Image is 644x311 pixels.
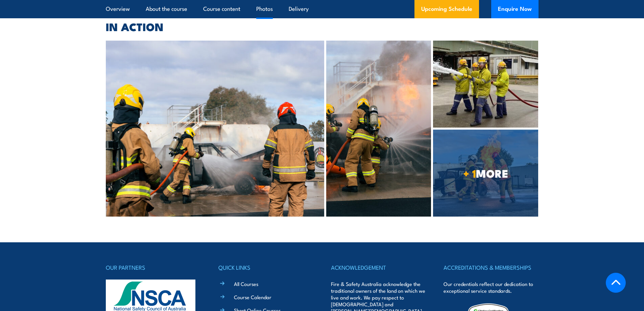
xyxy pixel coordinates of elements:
h4: OUR PARTNERS [106,263,200,272]
a: All Courses [234,280,258,287]
strong: + 1 [463,164,476,181]
h2: IN ACTION [106,22,539,31]
a: Course Calendar [234,293,271,301]
h4: ACCREDITATIONS & MEMBERSHIPS [444,263,538,272]
h4: QUICK LINKS [218,263,313,272]
img: Fire Team Operations [433,41,538,128]
h4: ACKNOWLEDGEMENT [331,263,426,272]
a: + 1MORE [433,130,538,217]
img: Fire Team Operations [106,41,325,217]
img: IMG_0567 [326,41,431,217]
p: Our credentials reflect our dedication to exceptional service standards. [444,281,538,294]
span: MORE [433,168,538,178]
